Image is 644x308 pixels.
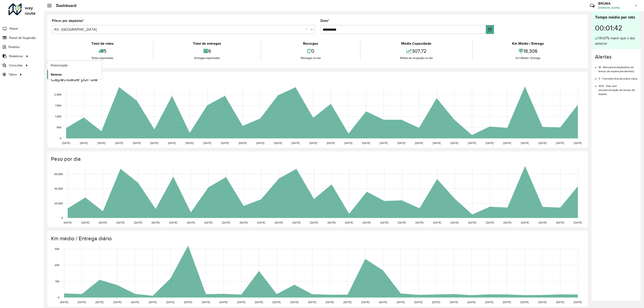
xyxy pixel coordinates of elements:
[361,301,369,304] text: [DATE]
[204,221,212,224] text: [DATE]
[115,141,123,144] text: [DATE]
[47,70,102,79] a: Setores
[117,221,125,224] text: [DATE]
[80,141,88,144] text: [DATE]
[60,137,61,140] text: 0
[53,56,152,60] div: Rotas exportadas
[133,141,141,144] text: [DATE]
[587,1,597,11] a: Contato Rápido
[220,301,228,304] text: [DATE]
[10,26,18,31] span: Painel
[474,41,582,46] div: Km Médio / Entrega
[503,221,511,224] text: [DATE]
[538,141,547,144] text: [DATE]
[327,141,335,144] text: [DATE]
[595,20,637,36] div: 00:01:42
[326,301,334,304] text: [DATE]
[54,93,61,96] text: 2,000
[239,141,247,144] text: [DATE]
[262,56,359,60] div: Recargas no dia
[150,141,158,144] text: [DATE]
[521,301,529,304] text: [DATE]
[155,56,259,60] div: Entregas exportadas
[55,248,59,251] text: 300
[521,221,529,224] text: [DATE]
[97,141,106,144] text: [DATE]
[57,126,61,129] text: 500
[168,141,176,144] text: [DATE]
[468,141,476,144] text: [DATE]
[574,301,582,304] text: [DATE]
[47,61,102,70] a: Roteirização
[8,72,17,77] span: Tático
[574,221,582,224] text: [DATE]
[54,187,63,190] text: 40,000
[52,3,76,8] h2: Dashboard
[54,202,63,205] text: 20,000
[398,221,406,224] text: [DATE]
[169,221,177,224] text: [DATE]
[113,301,121,304] text: [DATE]
[134,221,142,224] text: [DATE]
[78,301,86,304] text: [DATE]
[60,301,68,304] text: [DATE]
[380,141,388,144] text: [DATE]
[52,18,84,23] label: Filtrar por depósito
[486,221,494,224] text: [DATE]
[131,301,139,304] text: [DATE]
[474,56,582,60] div: Km Médio / Entrega
[598,62,637,73] li: 19 - Retroalimentação(ões) de tempo de espera pendente(s)
[556,141,564,144] text: [DATE]
[292,141,300,144] text: [DATE]
[290,301,299,304] text: [DATE]
[262,46,359,56] div: 0
[598,81,637,96] li: 1374 - Dias sem retroalimentação de tempo de espera
[503,141,511,144] text: [DATE]
[149,301,157,304] text: [DATE]
[450,141,458,144] text: [DATE]
[595,36,637,46] div: 41,67% maior que o dia anterior
[598,1,632,6] h3: BRUNA
[187,221,195,224] text: [DATE]
[345,221,353,224] text: [DATE]
[55,264,59,267] text: 200
[320,18,329,23] label: Data
[362,141,370,144] text: [DATE]
[8,45,20,49] span: Pedidos
[62,141,70,144] text: [DATE]
[310,221,318,224] text: [DATE]
[55,104,61,107] text: 1,500
[51,72,62,77] span: Setores
[51,156,583,162] h4: Peso por dia
[61,216,63,219] text: 0
[9,54,23,59] span: Relatórios
[343,301,352,304] text: [DATE]
[397,141,405,144] text: [DATE]
[468,221,476,224] text: [DATE]
[53,46,152,56] div: 5
[556,221,564,224] text: [DATE]
[474,46,582,56] div: 18,306
[54,173,63,175] text: 60,000
[432,301,440,304] text: [DATE]
[275,221,283,224] text: [DATE]
[55,280,59,283] text: 100
[595,14,637,20] div: Tempo médio por rota
[202,301,210,304] text: [DATE]
[397,301,405,304] text: [DATE]
[51,235,583,242] h4: Km médio / Entrega diário
[55,115,61,118] text: 1,000
[362,41,471,46] div: Média Capacidade
[240,221,248,224] text: [DATE]
[64,221,72,224] text: [DATE]
[328,221,336,224] text: [DATE]
[503,301,511,304] text: [DATE]
[379,301,387,304] text: [DATE]
[155,41,259,46] div: Total de entregas
[99,221,107,224] text: [DATE]
[166,301,174,304] text: [DATE]
[451,221,459,224] text: [DATE]
[9,36,36,40] span: Painel de Sugestão
[95,301,104,304] text: [DATE]
[51,76,583,83] h4: Capacidade por dia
